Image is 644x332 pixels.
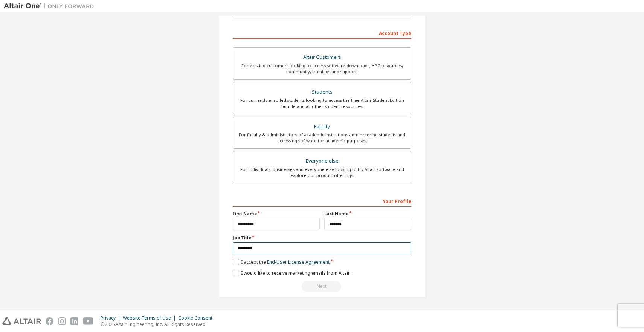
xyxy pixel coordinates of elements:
div: Account Type [233,27,411,39]
div: Faculty [238,121,406,132]
label: I would like to receive marketing emails from Altair [233,270,350,276]
img: instagram.svg [58,317,66,325]
div: Students [238,87,406,97]
div: Everyone else [238,156,406,166]
div: Read and acccept EULA to continue [233,281,411,292]
img: facebook.svg [46,317,53,325]
div: Your Profile [233,195,411,207]
a: End-User License Agreement [267,259,330,265]
label: I accept the [233,259,330,265]
div: Cookie Consent [178,315,217,321]
div: For currently enrolled students looking to access the free Altair Student Edition bundle and all ... [238,97,406,109]
div: Website Terms of Use [123,315,178,321]
img: Altair One [4,2,98,10]
div: Privacy [101,315,123,321]
div: For individuals, businesses and everyone else looking to try Altair software and explore our prod... [238,166,406,178]
label: Last Name [324,211,411,217]
img: youtube.svg [83,317,94,325]
img: linkedin.svg [70,317,78,325]
label: Job Title [233,235,411,241]
label: First Name [233,211,320,217]
img: altair_logo.svg [2,317,41,325]
div: For existing customers looking to access software downloads, HPC resources, community, trainings ... [238,63,406,75]
div: For faculty & administrators of academic institutions administering students and accessing softwa... [238,132,406,144]
p: © 2025 Altair Engineering, Inc. All Rights Reserved. [101,321,217,327]
div: Altair Customers [238,52,406,63]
